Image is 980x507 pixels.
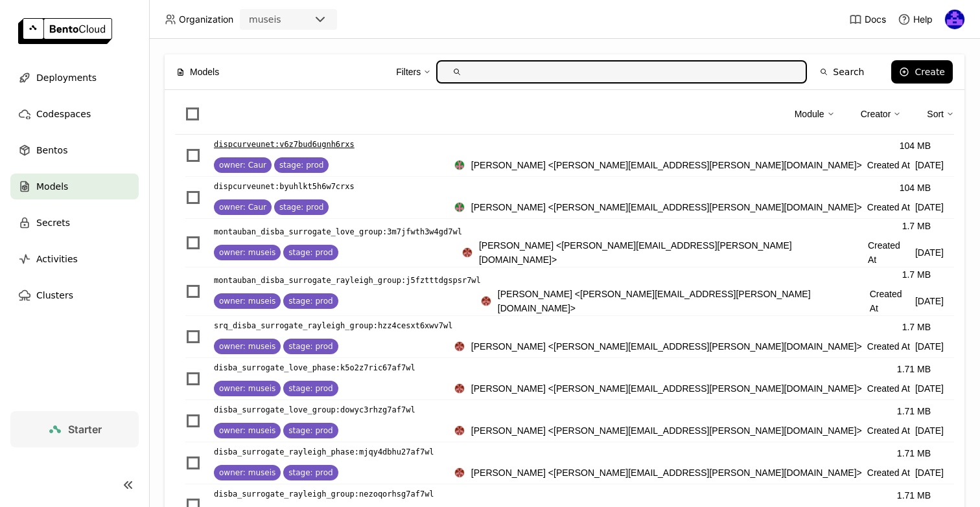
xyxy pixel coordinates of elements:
[10,282,139,308] a: Clusters
[219,296,275,306] span: owner: museis
[902,267,931,282] div: 1.7 MB
[175,267,954,316] li: List item
[471,466,862,480] span: [PERSON_NAME] <[PERSON_NAME][EMAIL_ADDRESS][PERSON_NAME][DOMAIN_NAME]>
[396,58,431,85] div: Filters
[190,65,219,79] span: Models
[175,219,954,267] li: List item
[214,225,462,238] a: montauban_disba_surrogate_love_group:3m7jfwth3w4gd7wl
[214,403,415,416] p: disba_surrogate_love_group : dowyc3rhzg7af7wl
[455,384,464,393] img: Stephen Mosher
[462,238,944,267] div: Created At
[214,361,454,374] a: disba_surrogate_love_phase:k5o2z7ric67af7wl
[915,466,944,480] span: [DATE]
[915,423,944,438] span: [DATE]
[945,10,964,29] img: Maher Nasr
[175,442,954,484] li: List item
[454,466,944,480] div: Created At
[288,468,332,478] span: stage: prod
[915,158,944,172] span: [DATE]
[288,383,332,394] span: stage: prod
[897,488,931,502] div: 1.71 MB
[902,219,931,233] div: 1.7 MB
[214,445,454,458] a: disba_surrogate_rayleigh_phase:mjqy4dbhu27af7wl
[479,238,863,267] span: [PERSON_NAME] <[PERSON_NAME][EMAIL_ADDRESS][PERSON_NAME][DOMAIN_NAME]>
[915,381,944,396] span: [DATE]
[36,215,70,231] span: Secrets
[897,362,931,376] div: 1.71 MB
[214,319,454,332] a: srq_disba_surrogate_rayleigh_group:hzz4cesxt6xwv7wl
[283,14,284,27] input: Selected museis.
[455,161,464,170] img: Noah Munro-Kagan
[900,139,931,153] div: 104 MB
[915,200,944,214] span: [DATE]
[454,423,944,438] div: Created At
[279,202,323,212] span: stage: prod
[471,158,862,172] span: [PERSON_NAME] <[PERSON_NAME][EMAIL_ADDRESS][PERSON_NAME][DOMAIN_NAME]>
[288,296,332,306] span: stage: prod
[454,200,944,214] div: Created At
[10,210,139,236] a: Secrets
[900,181,931,195] div: 104 MB
[36,70,97,85] span: Deployments
[214,403,454,416] a: disba_surrogate_love_group:dowyc3rhzg7af7wl
[454,158,944,172] div: Created At
[471,423,862,438] span: [PERSON_NAME] <[PERSON_NAME][EMAIL_ADDRESS][PERSON_NAME][DOMAIN_NAME]>
[915,339,944,354] span: [DATE]
[913,14,933,25] span: Help
[915,245,944,260] span: [DATE]
[36,142,67,158] span: Bentos
[849,13,886,26] a: Docs
[897,446,931,460] div: 1.71 MB
[861,107,891,121] div: Creator
[455,468,464,477] img: Stephen Mosher
[214,274,481,287] p: montauban_disba_surrogate_rayleigh_group : j5fztttdgspsr7wl
[10,137,139,163] a: Bentos
[175,177,954,219] li: List item
[10,246,139,272] a: Activities
[219,468,275,478] span: owner: museis
[455,342,464,351] img: Stephen Mosher
[175,135,954,177] li: List item
[214,180,355,193] p: dispcurveunet : byuhlkt5h6w7crxs
[795,100,835,128] div: Module
[279,160,323,170] span: stage: prod
[471,339,862,354] span: [PERSON_NAME] <[PERSON_NAME][EMAIL_ADDRESS][PERSON_NAME][DOMAIN_NAME]>
[249,13,281,26] div: museis
[214,274,481,287] a: montauban_disba_surrogate_rayleigh_group:j5fztttdgspsr7wl
[812,60,872,84] button: Search
[927,107,944,121] div: Sort
[288,247,332,258] span: stage: prod
[219,160,266,170] span: owner: Caur
[219,383,275,394] span: owner: museis
[482,297,491,306] img: Stephen Mosher
[454,339,944,354] div: Created At
[36,179,68,194] span: Models
[915,294,944,308] span: [DATE]
[915,67,945,77] div: Create
[288,425,332,436] span: stage: prod
[898,13,933,26] div: Help
[927,100,954,128] div: Sort
[288,341,332,352] span: stage: prod
[175,400,954,442] li: List item
[214,445,434,458] p: disba_surrogate_rayleigh_phase : mjqy4dbhu27af7wl
[214,488,434,501] p: disba_surrogate_rayleigh_group : nezoqorhsg7af7wl
[219,247,275,258] span: owner: museis
[36,287,73,303] span: Clusters
[10,101,139,127] a: Codespaces
[214,488,454,501] a: disba_surrogate_rayleigh_group:nezoqorhsg7af7wl
[396,65,421,79] div: Filters
[463,248,472,257] img: Stephen Mosher
[455,203,464,212] img: Noah Munro-Kagan
[214,225,462,238] p: montauban_disba_surrogate_love_group : 3m7jfwth3w4gd7wl
[891,60,953,84] button: Create
[219,202,266,212] span: owner: Caur
[175,316,954,358] li: List item
[10,411,139,447] a: Starter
